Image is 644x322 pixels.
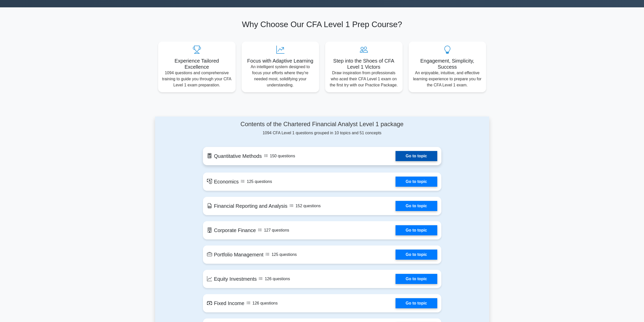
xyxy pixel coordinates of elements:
[162,58,232,70] h5: Experience Tailored Excellence
[246,64,315,88] p: An intelligent system designed to focus your efforts where they're needed most, solidifying your ...
[203,121,441,136] div: 1094 CFA Level 1 questions grouped in 10 topics and 51 concepts
[396,151,437,161] a: Go to topic
[396,250,437,260] a: Go to topic
[329,58,399,70] h5: Step into the Shoes of CFA Level 1 Victors
[413,70,482,88] p: An enjoyable, intuitive, and effective learning experience to prepare you for the CFA Level 1 exam.
[413,58,482,70] h5: Engagement, Simplicity, Success
[396,274,437,284] a: Go to topic
[158,20,486,29] h2: Why Choose Our CFA Level 1 Prep Course?
[162,70,232,88] p: 1094 questions and comprehensive training to guide you through your CFA Level 1 exam preparation.
[329,70,399,88] p: Draw inspiration from professionals who aced their CFA Level 1 exam on the first try with our Pra...
[203,121,441,128] h4: Contents of the Chartered Financial Analyst Level 1 package
[396,298,437,308] a: Go to topic
[396,225,437,235] a: Go to topic
[246,58,315,64] h5: Focus with Adaptive Learning
[396,177,437,187] a: Go to topic
[396,201,437,211] a: Go to topic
